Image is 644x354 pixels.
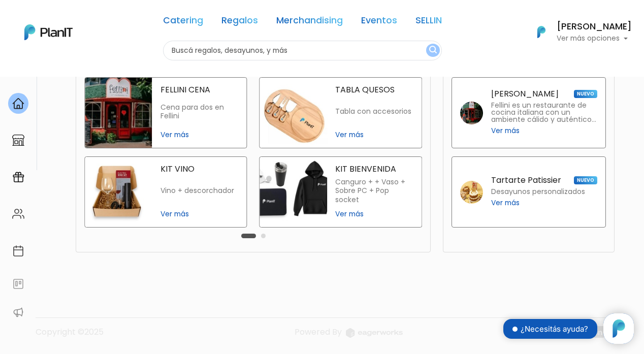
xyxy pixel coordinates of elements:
[603,313,634,344] iframe: trengo-widget-launcher
[163,16,203,28] a: Catering
[451,309,603,350] iframe: trengo-widget-status
[574,176,597,184] span: NUEVO
[335,130,413,140] span: Ver más
[84,156,247,228] a: kit vino KIT VINO Vino + descorchador Ver más
[491,102,597,123] p: Fellini es un restaurante de cocina italiana con un ambiente cálido y auténtico, ideal para disfr...
[12,245,24,257] img: calendar-87d922413cdce8b2cf7b7f5f62616a5cf9e4887200fb71536465627b3292af00.svg
[12,134,24,146] img: marketplace-4ceaa7011d94191e9ded77b95e3339b90024bf715f7c57f8cf31f2d8c509eaba.svg
[160,130,239,140] span: Ver más
[160,209,239,219] span: Ver más
[557,22,632,31] h6: [PERSON_NAME]
[574,90,597,98] span: NUEVO
[491,198,520,208] span: Ver más
[260,77,423,148] a: tabla quesos TABLA QUESOS Tabla con accesorios Ver más
[163,41,442,60] input: Buscá regalos, desayunos, y más
[295,326,403,346] a: Powered By
[491,176,561,184] p: Tartarte Patissier
[335,86,413,94] p: TABLA QUESOS
[24,24,73,40] img: PlanIt Logo
[260,78,328,148] img: tabla quesos
[452,77,606,148] a: [PERSON_NAME] NUEVO Fellini es un restaurante de cocina italiana con un ambiente cálido y auténti...
[335,209,413,219] span: Ver más
[85,157,152,227] img: kit vino
[452,156,606,228] a: Tartarte Patissier NUEVO Desayunos personalizados Ver más
[160,186,239,195] p: Vino + descorchador
[460,102,483,124] img: fellini
[12,98,24,110] img: home-e721727adea9d79c4d83392d1f703f7f8bce08238fde08b1acbfd93340b81755.svg
[335,178,413,204] p: Canguro + + Vaso + Sobre PC + Pop socket
[491,188,585,196] p: Desayunos personalizados
[85,78,152,148] img: fellini cena
[160,103,239,121] p: Cena para dos en Fellini
[460,181,483,204] img: tartarte patissier
[12,208,24,220] img: people-662611757002400ad9ed0e3c099ab2801c6687ba6c219adb57efc949bc21e19d.svg
[335,165,413,173] p: KIT BIENVENIDA
[491,125,520,136] span: Ver más
[160,86,239,94] p: FELLINI CENA
[361,16,397,28] a: Eventos
[491,90,559,98] p: [PERSON_NAME]
[429,46,437,55] img: search_button-432b6d5273f82d61273b3651a40e1bd1b912527efae98b1b7a1b2c0702e16a8d.svg
[415,16,442,28] a: SELLIN
[12,306,24,318] img: partners-52edf745621dab592f3b2c58e3bca9d71375a7ef29c3b500c9f145b62cc070d4.svg
[261,234,266,238] button: Carousel Page 2
[530,21,553,43] img: PlanIt Logo
[160,165,239,173] p: KIT VINO
[239,230,268,242] div: Carousel Pagination
[260,157,328,227] img: kit bienvenida
[12,171,24,183] img: campaigns-02234683943229c281be62815700db0a1741e53638e28bf9629b52c665b00959.svg
[241,234,256,238] button: Carousel Page 1 (Current Slide)
[36,326,104,346] p: Copyright ©2025
[295,326,342,338] span: translation missing: es.layouts.footer.powered_by
[346,328,403,338] img: logo_eagerworks-044938b0bf012b96b195e05891a56339191180c2d98ce7df62ca656130a436fa.svg
[221,16,258,28] a: Regalos
[335,107,413,116] p: Tabla con accesorios
[524,19,632,45] button: PlanIt Logo [PERSON_NAME] Ver más opciones
[12,278,24,290] img: feedback-78b5a0c8f98aac82b08bfc38622c3050aee476f2c9584af64705fc4e61158814.svg
[84,77,247,148] a: fellini cena FELLINI CENA Cena para dos en Fellini Ver más
[276,16,343,28] a: Merchandising
[260,156,423,228] a: kit bienvenida KIT BIENVENIDA Canguro + + Vaso + Sobre PC + Pop socket Ver más
[557,35,632,42] p: Ver más opciones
